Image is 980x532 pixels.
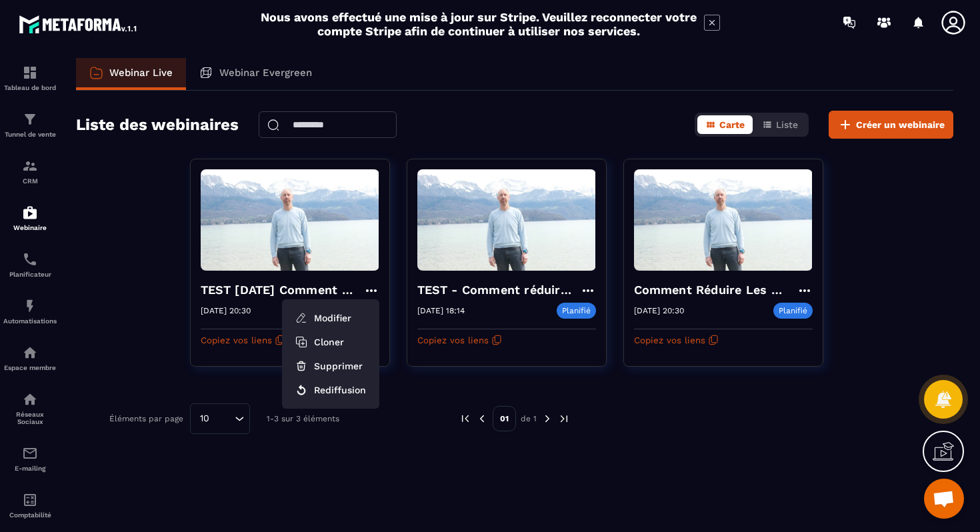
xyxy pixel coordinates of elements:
img: logo [19,12,139,36]
img: prev [476,413,488,425]
img: social-network [22,391,38,407]
a: formationformationTableau de bord [3,55,57,101]
h4: TEST [DATE] Comment Réduire Les Conflits Et Mieux Communiquer a [201,281,363,299]
p: Éléments par page [109,414,183,423]
img: formation [22,111,38,127]
a: accountantaccountantComptabilité [3,482,57,529]
button: Rediffusion [287,378,374,402]
img: accountant [22,492,38,508]
img: next [558,413,570,425]
p: [DATE] 20:30 [634,306,684,315]
a: Ouvrir le chat [924,479,964,519]
a: emailemailE-mailing [3,435,57,482]
img: webinar-background [634,169,813,271]
p: Automatisations [3,317,57,325]
button: Copiez vos liens [634,329,719,351]
a: automationsautomationsAutomatisations [3,288,57,335]
img: email [22,445,38,461]
button: Modifier [287,306,374,330]
div: v 4.0.25 [37,21,65,32]
img: webinar-background [201,169,379,271]
p: E-mailing [3,465,57,472]
button: Supprimer [287,354,374,378]
img: webinar-background [417,169,596,271]
h2: Liste des webinaires [76,111,239,138]
p: Webinar Live [109,67,173,79]
button: Copiez vos liens [417,329,502,351]
p: de 1 [521,413,537,424]
p: Planifié [557,303,596,319]
p: 01 [493,406,516,431]
a: Webinar Live [76,58,186,90]
img: website_grey.svg [21,35,32,45]
img: formation [22,158,38,174]
h2: Nous avons effectué une mise à jour sur Stripe. Veuillez reconnecter votre compte Stripe afin de ... [260,10,697,38]
p: Planificateur [3,271,57,278]
button: Créer un webinaire [829,111,953,139]
p: Espace membre [3,364,57,371]
p: [DATE] 20:30 [201,306,251,315]
div: Mots-clés [166,79,204,87]
p: Réseaux Sociaux [3,411,57,425]
p: [DATE] 18:14 [417,306,465,315]
img: automations [22,345,38,361]
p: Tableau de bord [3,84,57,91]
a: schedulerschedulerPlanificateur [3,241,57,288]
span: 10 [195,411,214,426]
img: automations [22,205,38,221]
p: Comptabilité [3,511,57,519]
span: Créer un webinaire [856,118,945,131]
span: Liste [776,119,798,130]
p: Tunnel de vente [3,131,57,138]
img: scheduler [22,251,38,267]
img: prev [459,413,471,425]
img: formation [22,65,38,81]
h4: TEST - Comment réduire les conflits avec ton ado ? [417,281,580,299]
p: Webinar Evergreen [219,67,312,79]
div: Search for option [190,403,250,434]
a: automationsautomationsEspace membre [3,335,57,381]
div: Domaine: [DOMAIN_NAME] [35,35,151,45]
p: 1-3 sur 3 éléments [267,414,339,423]
a: social-networksocial-networkRéseaux Sociaux [3,381,57,435]
div: Domaine [69,79,103,87]
img: next [541,413,553,425]
h4: Comment Réduire Les Conflits Et Mieux Communiquer avec ton ado ? [634,281,797,299]
input: Search for option [214,411,231,426]
button: Carte [697,115,753,134]
a: formationformationCRM [3,148,57,195]
img: logo_orange.svg [21,21,32,32]
span: Carte [719,119,745,130]
img: automations [22,298,38,314]
button: Copiez vos liens [201,329,285,351]
p: Planifié [773,303,813,319]
img: tab_domain_overview_orange.svg [54,77,65,88]
a: formationformationTunnel de vente [3,101,57,148]
p: Webinaire [3,224,57,231]
button: Liste [754,115,806,134]
button: Cloner [287,330,374,354]
p: CRM [3,177,57,185]
img: tab_keywords_by_traffic_grey.svg [151,77,162,88]
a: automationsautomationsWebinaire [3,195,57,241]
